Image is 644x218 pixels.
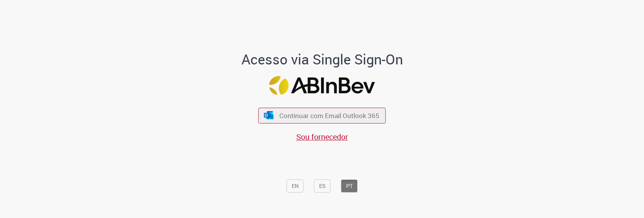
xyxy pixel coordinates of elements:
button: EN [287,179,304,193]
button: ícone Azure/Microsoft 360 Continuar com Email Outlook 365 [258,108,386,123]
img: ícone Azure/Microsoft 360 [263,111,274,119]
button: PT [341,179,358,193]
span: Continuar com Email Outlook 365 [279,111,379,120]
a: Sou fornecedor [296,132,348,142]
button: ES [314,179,331,193]
h1: Acesso via Single Sign-On [215,52,429,67]
img: Logo ABInBev [269,76,375,95]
